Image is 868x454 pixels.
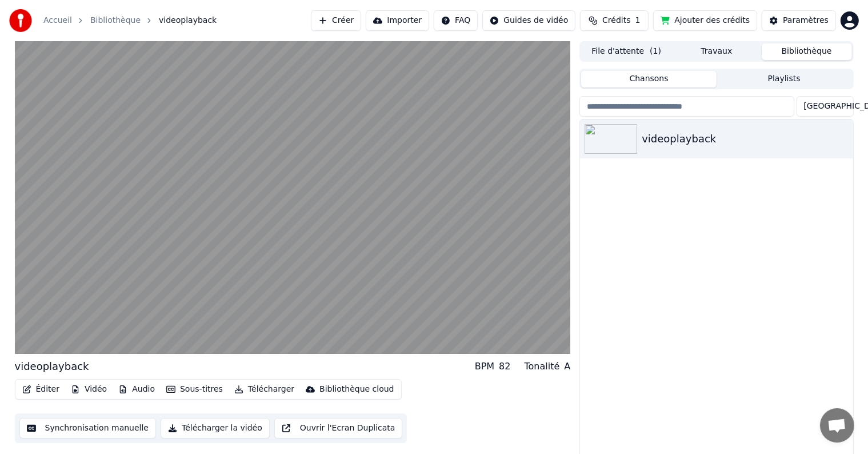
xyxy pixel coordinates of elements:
[564,360,570,373] div: A
[311,10,361,31] button: Créer
[19,418,157,439] button: Synchronisation manuelle
[525,360,560,373] div: Tonalité
[90,15,141,26] a: Bibliothèque
[580,10,649,31] button: Crédits1
[581,71,717,87] button: Chansons
[762,10,836,31] button: Paramètres
[274,418,403,439] button: Ouvrir l'Ecran Duplicata
[15,359,89,375] div: videoplayback
[114,381,159,397] button: Audio
[66,381,111,397] button: Vidéo
[43,15,217,26] nav: breadcrumb
[162,381,227,397] button: Sous-titres
[43,15,72,26] a: Accueil
[602,15,630,26] span: Crédits
[482,10,575,31] button: Guides de vidéo
[653,10,757,31] button: Ajouter des crédits
[581,43,671,60] button: File d'attente
[434,10,478,31] button: FAQ
[642,131,848,147] div: videoplayback
[762,43,852,60] button: Bibliothèque
[671,43,762,60] button: Travaux
[18,381,64,397] button: Éditer
[820,408,854,443] div: Ouvrir le chat
[635,15,641,26] span: 1
[475,360,494,373] div: BPM
[230,381,299,397] button: Télécharger
[783,15,829,26] div: Paramètres
[319,384,394,395] div: Bibliothèque cloud
[499,360,510,373] div: 82
[366,10,429,31] button: Importer
[161,418,270,439] button: Télécharger la vidéo
[650,46,661,57] span: ( 1 )
[9,9,32,32] img: youka
[159,15,217,26] span: videoplayback
[717,71,852,87] button: Playlists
